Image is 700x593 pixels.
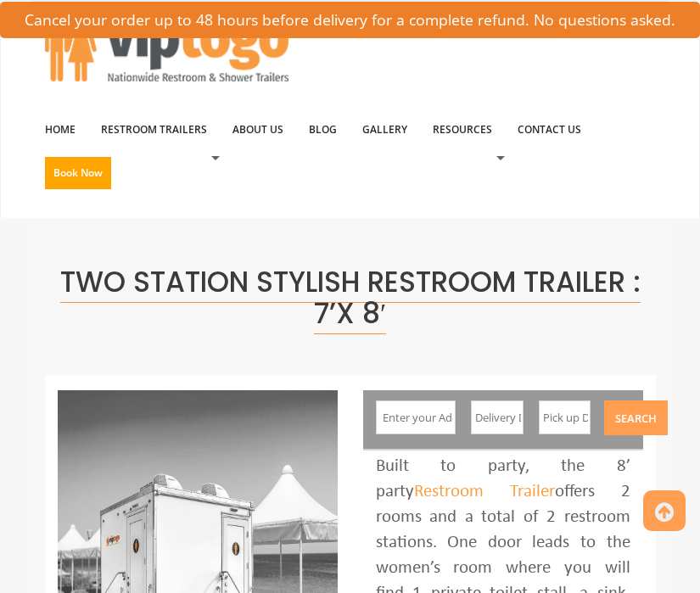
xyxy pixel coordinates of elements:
[45,157,111,189] button: Book Now
[539,400,591,434] input: Pick up Date
[32,155,124,198] a: Book Now
[604,400,668,435] button: Search
[420,114,505,146] a: Resources
[414,483,555,501] a: Restroom Trailer
[60,262,641,333] span: Two Station Stylish Restroom Trailer : 7’x 8′
[471,400,523,434] input: Delivery Date
[32,114,88,146] a: Home
[296,114,350,146] a: Blog
[505,114,594,146] a: Contact Us
[45,12,288,81] img: VIPTOGO
[88,114,220,146] a: Restroom Trailers
[220,114,296,146] a: About Us
[350,114,420,146] a: Gallery
[376,400,456,434] input: Enter your Address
